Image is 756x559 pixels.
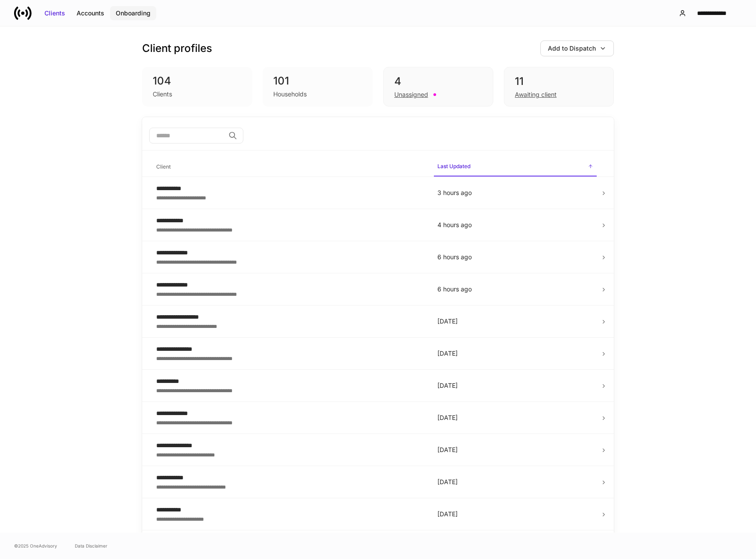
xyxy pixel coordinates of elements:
div: Households [273,90,307,99]
div: Add to Dispatch [548,44,596,53]
div: 11 [515,74,603,88]
div: Accounts [77,9,104,18]
a: Data Disclaimer [75,542,107,549]
h6: Last Updated [437,162,470,170]
p: [DATE] [437,349,593,358]
p: 3 hours ago [437,188,593,197]
h3: Client profiles [142,41,212,55]
button: Accounts [71,6,110,20]
span: Last Updated [434,158,597,177]
p: 4 hours ago [437,221,593,229]
span: Client [153,158,427,176]
p: [DATE] [437,317,593,326]
button: Onboarding [110,6,156,20]
button: Add to Dispatch [540,40,614,56]
p: [DATE] [437,381,593,390]
div: 11Awaiting client [504,67,614,107]
div: Clients [44,9,65,18]
span: © 2025 OneAdvisory [14,542,57,549]
div: 4 [394,74,482,88]
p: [DATE] [437,478,593,486]
p: 6 hours ago [437,253,593,261]
p: 6 hours ago [437,285,593,294]
p: [DATE] [437,510,593,519]
div: 4Unassigned [383,67,493,107]
h6: Client [156,162,171,171]
div: Clients [153,90,172,99]
div: 104 [153,74,242,88]
div: 101 [273,74,362,88]
div: Awaiting client [515,90,557,99]
p: [DATE] [437,445,593,454]
div: Onboarding [116,9,150,18]
p: [DATE] [437,413,593,422]
button: Clients [39,6,71,20]
div: Unassigned [394,90,428,99]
